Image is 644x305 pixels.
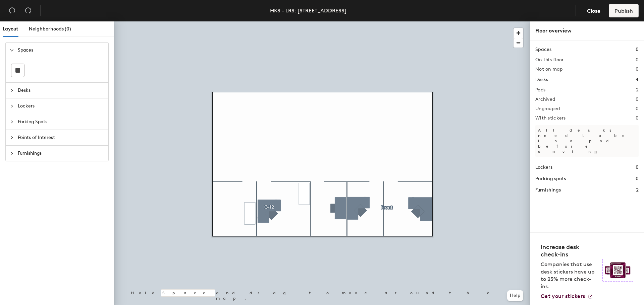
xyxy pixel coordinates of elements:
button: Close [581,4,606,17]
div: HKS - LRS: [STREET_ADDRESS] [270,6,346,15]
button: Publish [609,4,639,17]
span: Neighborhoods (0) [29,26,71,32]
h2: 0 [636,116,639,121]
span: Desks [18,83,104,98]
span: collapsed [10,151,14,155]
h2: Ungrouped [535,106,560,111]
img: Sticker logo [602,259,633,282]
h2: On this floor [535,57,564,63]
span: expanded [10,48,14,52]
p: All desks need to be in a pod before saving [535,125,639,157]
p: Companies that use desk stickers have up to 25% more check-ins. [541,261,598,290]
div: Floor overview [535,27,639,35]
h1: Desks [535,76,548,83]
h2: 0 [636,57,639,63]
span: Furnishings [18,146,104,161]
h4: Increase desk check-ins [541,243,598,258]
button: Undo (⌘ + Z) [5,4,19,17]
button: Redo (⌘ + ⇧ + Z) [21,4,35,17]
h2: 0 [636,97,639,102]
h2: Archived [535,97,555,102]
span: Parking Spots [18,114,104,130]
h1: Lockers [535,164,552,171]
h1: Furnishings [535,186,561,194]
h1: 0 [636,175,639,182]
h2: Pods [535,87,545,93]
h2: 2 [636,87,639,93]
span: Spaces [18,43,104,58]
h1: 2 [636,186,639,194]
span: Get your stickers [541,293,585,299]
span: Layout [3,26,18,32]
span: collapsed [10,88,14,92]
h2: 0 [636,106,639,111]
h2: 0 [636,67,639,72]
h1: Parking spots [535,175,566,182]
span: collapsed [10,120,14,124]
span: Points of Interest [18,130,104,145]
span: Lockers [18,98,104,114]
a: Get your stickers [541,293,593,300]
span: Close [587,8,600,14]
h2: Not on map [535,67,562,72]
h1: 0 [636,164,639,171]
button: Help [507,290,523,301]
h1: 0 [636,46,639,53]
h1: 4 [636,76,639,83]
h2: With stickers [535,116,566,121]
span: collapsed [10,136,14,140]
span: collapsed [10,104,14,108]
h1: Spaces [535,46,551,53]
